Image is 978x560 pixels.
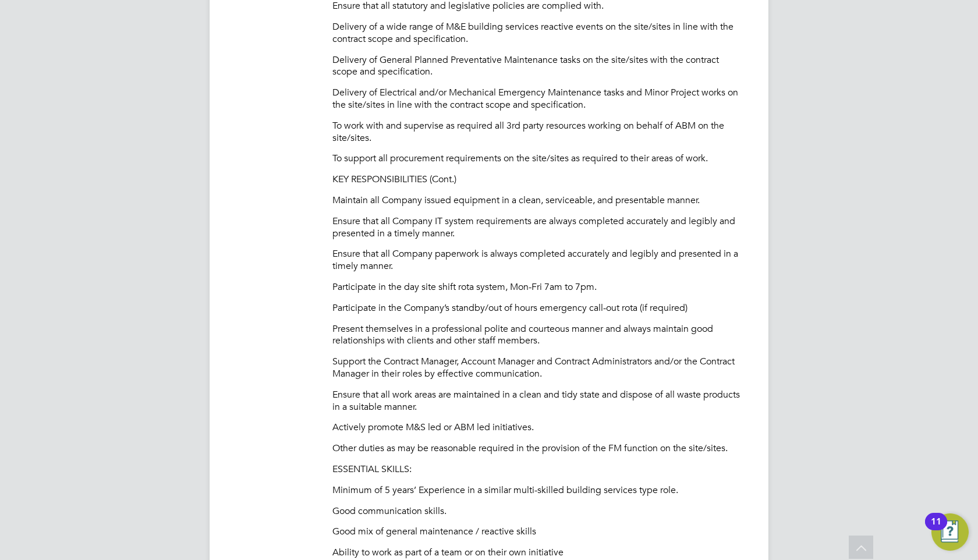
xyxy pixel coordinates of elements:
p: To support all procurement requirements on the site/sites as required to their areas of work. [332,153,745,165]
p: KEY RESPONSIBILITIES (Cont.) [332,173,745,186]
p: Actively promote M&S led or ABM led initiatives. [332,421,745,434]
p: Delivery of Electrical and/or Mechanical Emergency Maintenance tasks and Minor Project works on t... [332,87,745,111]
p: Present themselves in a professional polite and courteous manner and always maintain good relatio... [332,323,745,348]
p: Participate in the Company’s standby/out of hours emergency call-out rota (if required) [332,302,745,314]
p: Good communication skills. [332,505,745,518]
p: To work with and supervise as required all 3rd party resources working on behalf of ABM on the si... [332,120,745,144]
p: Minimum of 5 years’ Experience in a similar multi-skilled building services type role. [332,484,745,497]
p: Delivery of General Planned Preventative Maintenance tasks on the site/sites with the contract sc... [332,54,745,79]
p: Ensure that all Company IT system requirements are always completed accurately and legibly and pr... [332,215,745,240]
p: Delivery of a wide range of M&E building services reactive events on the site/sites in line with ... [332,21,745,45]
p: Support the Contract Manager, Account Manager and Contract Administrators and/or the Contract Man... [332,356,745,380]
p: Maintain all Company issued equipment in a clean, serviceable, and presentable manner. [332,194,745,207]
p: ESSENTIAL SKILLS: [332,463,745,476]
p: Participate in the day site shift rota system, Mon-Fri 7am to 7pm. [332,281,745,293]
p: Other duties as may be reasonable required in the provision of the FM function on the site/sites. [332,442,745,455]
p: Ability to work as part of a team or on their own initiative [332,547,745,559]
p: Ensure that all work areas are maintained in a clean and tidy state and dispose of all waste prod... [332,389,745,413]
button: Open Resource Center, 11 new notifications [931,513,969,551]
div: 11 [931,522,941,537]
p: Ensure that all Company paperwork is always completed accurately and legibly and presented in a t... [332,248,745,272]
p: Good mix of general maintenance / reactive skills [332,526,745,538]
